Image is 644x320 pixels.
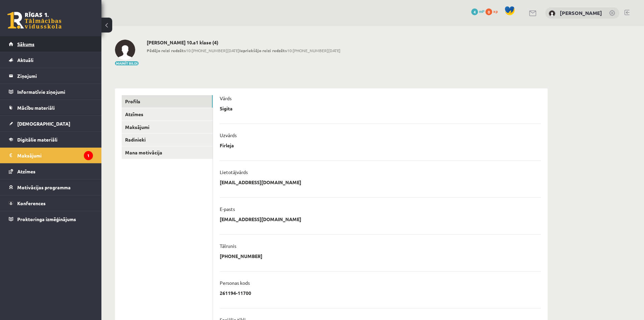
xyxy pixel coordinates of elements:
[17,57,33,63] span: Aktuāli
[9,84,93,100] a: Informatīvie ziņojumi
[17,148,93,163] legend: Maksājumi
[122,121,213,133] a: Maksājumi
[9,211,93,227] a: Proktoringa izmēģinājums
[485,8,492,15] span: 0
[7,12,62,29] a: Rīgas 1. Tālmācības vidusskola
[17,121,70,127] span: [DEMOGRAPHIC_DATA]
[115,61,139,65] button: Mainīt bildi
[220,179,301,185] p: [EMAIL_ADDRESS][DOMAIN_NAME]
[17,168,35,174] span: Atzīmes
[9,68,93,84] a: Ziņojumi
[220,142,234,148] p: Firleja
[471,8,484,14] a: 4 mP
[9,148,93,163] a: Maksājumi1
[84,151,93,160] i: 1
[9,52,93,68] a: Aktuāli
[220,216,301,222] p: [EMAIL_ADDRESS][DOMAIN_NAME]
[220,280,250,286] p: Personas kods
[220,243,236,249] p: Tālrunis
[17,68,93,84] legend: Ziņojumi
[147,40,340,45] h2: [PERSON_NAME] 10.a1 klase (4)
[147,48,186,53] b: Pēdējo reizi redzēts
[17,184,71,190] span: Motivācijas programma
[485,8,501,14] a: 0 xp
[122,108,213,121] a: Atzīmes
[9,36,93,52] a: Sākums
[122,133,213,146] a: Radinieki
[9,164,93,179] a: Atzīmes
[17,105,55,111] span: Mācību materiāli
[220,290,251,296] p: 261194-11700
[239,48,287,53] b: Iepriekšējo reizi redzēts
[147,47,340,54] span: 10:[PHONE_NUMBER][DATE] 10:[PHONE_NUMBER][DATE]
[220,132,237,138] p: Uzvārds
[115,40,135,60] img: Sigita Firleja
[549,10,555,17] img: Sigita Firleja
[122,146,213,159] a: Mana motivācija
[17,216,76,222] span: Proktoringa izmēģinājums
[17,136,57,143] span: Digitālie materiāli
[220,169,248,175] p: Lietotājvārds
[9,195,93,211] a: Konferences
[220,253,262,259] p: [PHONE_NUMBER]
[220,105,233,111] p: Sigita
[493,8,498,14] span: xp
[479,8,484,14] span: mP
[220,206,235,212] p: E-pasts
[9,100,93,115] a: Mācību materiāli
[17,84,93,100] legend: Informatīvie ziņojumi
[560,9,602,16] a: [PERSON_NAME]
[9,132,93,147] a: Digitālie materiāli
[17,41,34,47] span: Sākums
[9,116,93,131] a: [DEMOGRAPHIC_DATA]
[220,95,232,101] p: Vārds
[17,200,46,206] span: Konferences
[122,95,213,108] a: Profils
[471,8,478,15] span: 4
[9,179,93,195] a: Motivācijas programma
